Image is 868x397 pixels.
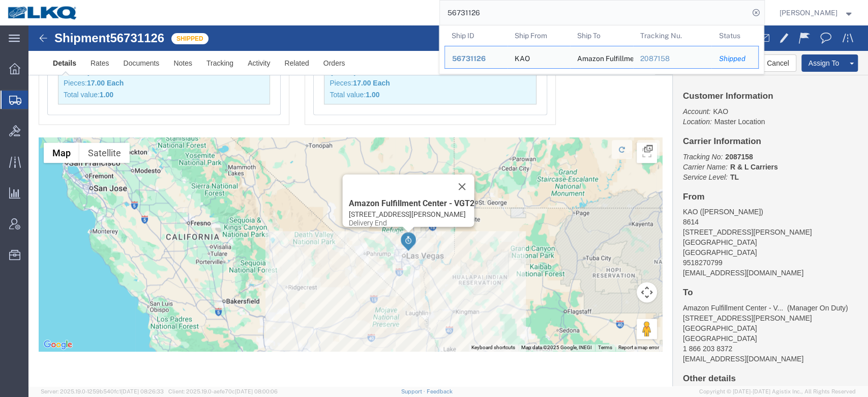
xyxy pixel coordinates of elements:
[401,388,427,394] a: Support
[780,7,837,18] span: Matt Harvey
[640,53,704,64] div: 2087158
[633,25,711,46] th: Tracking Nu.
[507,25,570,46] th: Ship From
[514,46,529,68] div: KAO
[452,54,486,63] span: 56731126
[570,25,633,46] th: Ship To
[235,388,278,394] span: [DATE] 08:00:06
[711,25,759,46] th: Status
[121,388,164,394] span: [DATE] 08:26:33
[452,53,500,64] div: 56731126
[779,7,854,19] button: [PERSON_NAME]
[440,1,749,25] input: Search for shipment number, reference number
[719,53,751,64] div: Shipped
[444,25,507,46] th: Ship ID
[41,388,164,394] span: Server: 2025.19.0-1259b540fc1
[577,46,626,68] div: Amazon Fulfillment Center - VGT2
[168,388,278,394] span: Client: 2025.19.0-aefe70c
[444,25,764,74] table: Search Results
[28,25,868,386] iframe: FS Legacy Container
[699,387,856,396] span: Copyright © [DATE]-[DATE] Agistix Inc., All Rights Reserved
[426,388,452,394] a: Feedback
[7,5,78,20] img: logo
